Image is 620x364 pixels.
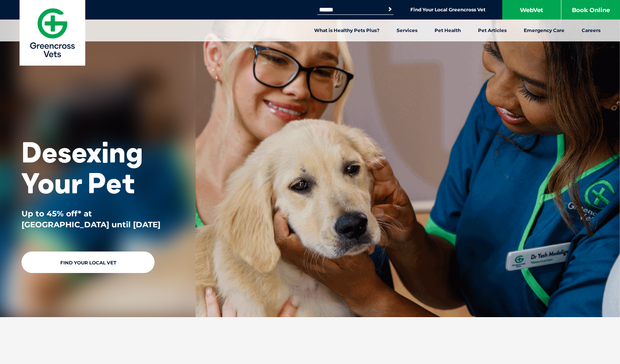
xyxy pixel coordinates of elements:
[410,7,485,13] a: Find Your Local Greencross Vet
[426,20,469,41] a: Pet Health
[22,208,174,230] p: Up to 45% off* at [GEOGRAPHIC_DATA] until [DATE]
[469,20,515,41] a: Pet Articles
[515,20,573,41] a: Emergency Care
[22,137,174,198] h1: Desexing Your Pet
[386,5,394,13] button: Search
[388,20,426,41] a: Services
[306,20,388,41] a: What is Healthy Pets Plus?
[22,252,155,273] a: Find Your Local Vet
[573,20,609,41] a: Careers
